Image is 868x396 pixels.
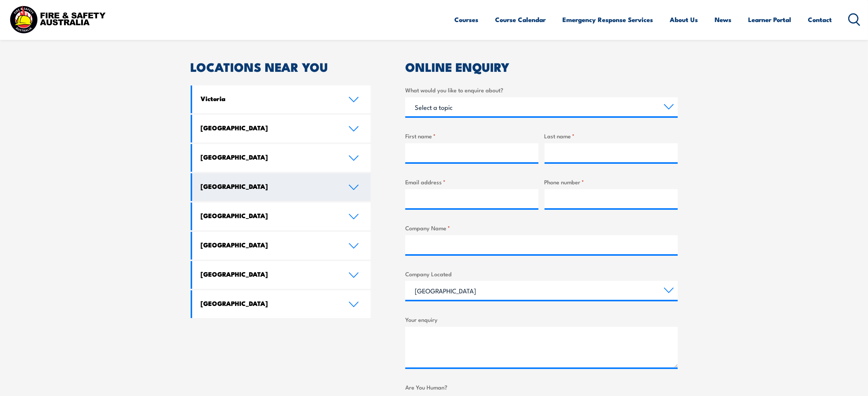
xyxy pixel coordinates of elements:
a: Emergency Response Services [563,10,653,30]
a: [GEOGRAPHIC_DATA] [192,261,371,289]
a: Course Calendar [495,10,546,30]
h2: LOCATIONS NEAR YOU [191,61,371,72]
label: Company Name [405,223,678,232]
label: Company Located [405,269,678,278]
h2: ONLINE ENQUIRY [405,61,678,72]
label: Email address [405,177,538,186]
label: Your enquiry [405,315,678,324]
label: First name [405,131,538,140]
a: [GEOGRAPHIC_DATA] [192,290,371,318]
label: What would you like to enquire about? [405,86,678,94]
h4: [GEOGRAPHIC_DATA] [201,211,337,220]
h4: [GEOGRAPHIC_DATA] [201,241,337,249]
label: Last name [545,131,678,140]
a: [GEOGRAPHIC_DATA] [192,232,371,260]
h4: [GEOGRAPHIC_DATA] [201,270,337,278]
a: [GEOGRAPHIC_DATA] [192,144,371,172]
a: About Us [670,10,698,30]
a: [GEOGRAPHIC_DATA] [192,203,371,230]
a: [GEOGRAPHIC_DATA] [192,115,371,143]
a: Victoria [192,86,371,113]
a: Courses [455,10,479,30]
h4: [GEOGRAPHIC_DATA] [201,299,337,307]
h4: [GEOGRAPHIC_DATA] [201,153,337,161]
h4: [GEOGRAPHIC_DATA] [201,124,337,132]
a: Contact [808,10,832,30]
a: [GEOGRAPHIC_DATA] [192,173,371,201]
h4: [GEOGRAPHIC_DATA] [201,182,337,190]
label: Phone number [545,177,678,186]
a: News [715,10,732,30]
a: Learner Portal [749,10,792,30]
label: Are You Human? [405,383,678,391]
h4: Victoria [201,94,337,103]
